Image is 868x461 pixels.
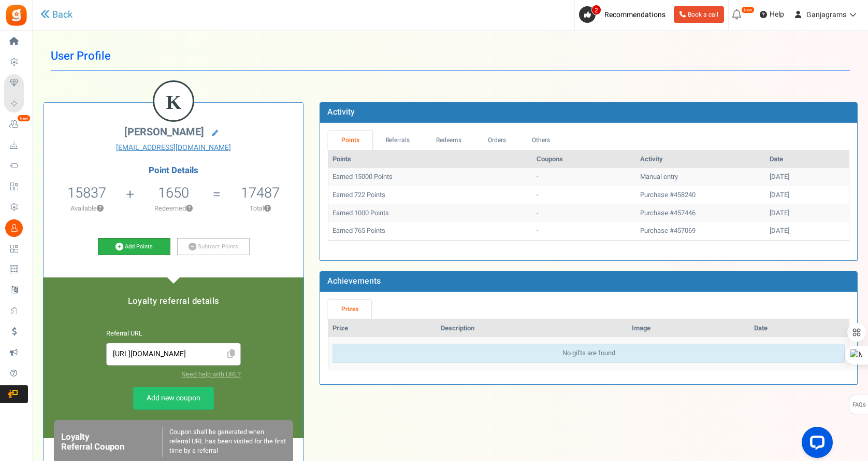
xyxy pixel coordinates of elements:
[750,319,849,338] th: Date
[423,131,475,150] a: Redeems
[223,345,239,364] span: Click to Copy
[636,150,765,169] th: Activity
[519,131,563,150] a: Others
[328,222,532,240] td: Earned 765 Points
[640,172,678,181] span: Manual entry
[241,185,280,201] h5: 17487
[124,124,204,139] span: [PERSON_NAME]
[5,4,28,27] img: Gratisfaction
[765,150,849,169] th: Date
[591,5,601,15] span: 2
[332,344,845,363] div: No gifts are found
[327,106,355,118] b: Activity
[770,226,845,236] div: [DATE]
[770,190,845,200] div: [DATE]
[136,204,212,213] p: Redeemed
[770,208,845,218] div: [DATE]
[636,204,765,222] td: Purchase #457446
[741,6,755,13] em: New
[770,172,845,182] div: [DATE]
[604,9,666,20] span: Recommendations
[532,186,636,204] td: -
[328,150,532,169] th: Points
[852,395,866,415] span: FAQs
[44,166,303,175] h4: Point Details
[154,82,193,122] figcaption: K
[372,131,423,150] a: Referrals
[328,300,371,319] a: Prizes
[54,297,293,306] h5: Loyalty referral details
[579,6,670,23] a: 2 Recommendations
[328,204,532,222] td: Earned 1000 Points
[61,432,162,452] h6: Loyalty Referral Coupon
[474,131,519,150] a: Orders
[328,131,372,150] a: Points
[49,204,125,213] p: Available
[51,41,850,71] h1: User Profile
[222,204,299,213] p: Total
[106,330,241,338] h6: Referral URL
[532,204,636,222] td: -
[328,186,532,204] td: Earned 722 Points
[4,116,28,133] a: New
[437,319,627,338] th: Description
[17,115,31,122] em: New
[328,319,437,338] th: Prize
[767,9,784,20] span: Help
[532,150,636,169] th: Coupons
[158,185,189,201] h5: 1650
[327,275,381,287] b: Achievements
[51,143,296,153] a: [EMAIL_ADDRESS][DOMAIN_NAME]
[133,387,214,410] a: Add new coupon
[98,238,170,256] a: Add Points
[532,168,636,186] td: -
[162,427,286,457] div: Coupon shall be generated when referral URL has been visited for the first time by a referral
[806,9,846,20] span: Ganjagrams
[181,370,241,379] a: Need help with URL?
[97,205,104,212] button: ?
[532,222,636,240] td: -
[177,238,250,256] a: Subtract Points
[186,205,193,212] button: ?
[628,319,750,338] th: Image
[264,205,271,212] button: ?
[636,186,765,204] td: Purchase #458240
[674,6,724,23] a: Book a call
[636,222,765,240] td: Purchase #457069
[328,168,532,186] td: Earned 15000 Points
[67,183,106,203] span: 15837
[756,6,788,23] a: Help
